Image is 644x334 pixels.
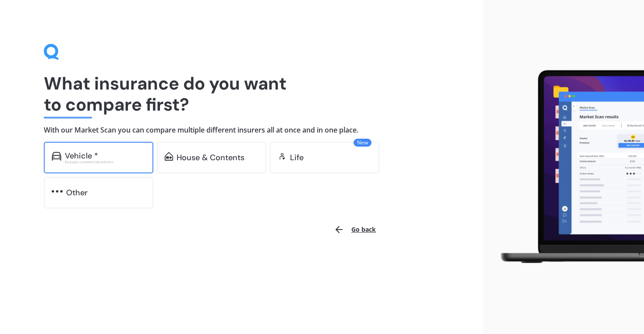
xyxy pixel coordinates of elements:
[66,188,88,197] div: Other
[354,139,372,147] span: New
[177,153,244,162] div: House & Contents
[290,153,304,162] div: Life
[65,160,145,164] div: Excludes commercial vehicles
[44,126,439,135] h4: With our Market Scan you can compare multiple different insurers all at once and in one place.
[44,73,439,115] h1: What insurance do you want to compare first?
[65,151,98,160] div: Vehicle *
[278,152,287,161] img: life.f720d6a2d7cdcd3ad642.svg
[52,187,63,196] img: other.81dba5aafe580aa69f38.svg
[165,152,173,161] img: home-and-contents.b802091223b8502ef2dd.svg
[329,219,381,240] button: Go back
[52,152,61,161] img: car.f15378c7a67c060ca3f3.svg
